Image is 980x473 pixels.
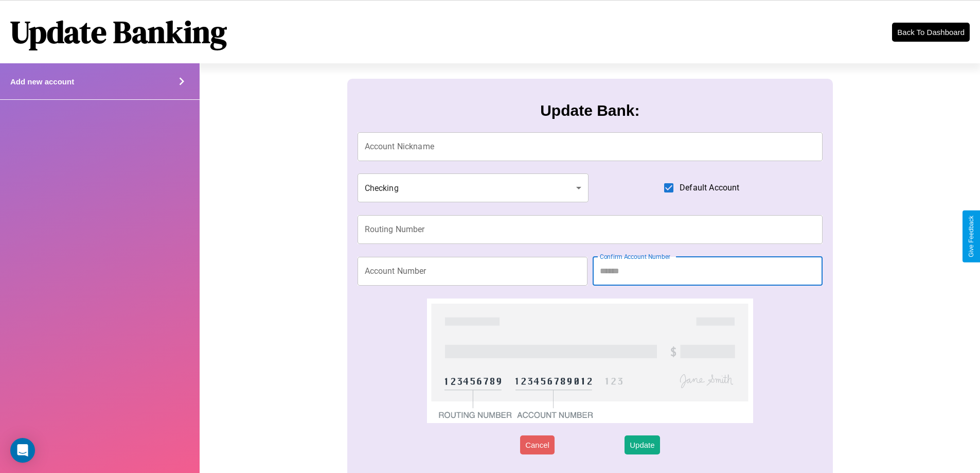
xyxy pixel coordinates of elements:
[520,435,555,454] button: Cancel
[968,216,975,257] div: Give Feedback
[680,182,739,194] span: Default Account
[10,438,35,463] div: Open Intercom Messenger
[10,77,74,86] h4: Add new account
[892,23,970,42] button: Back To Dashboard
[625,435,660,454] button: Update
[427,299,753,423] img: check
[10,11,227,53] h1: Update Banking
[540,102,639,119] h3: Update Bank:
[600,252,670,261] label: Confirm Account Number
[358,173,589,202] div: Checking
